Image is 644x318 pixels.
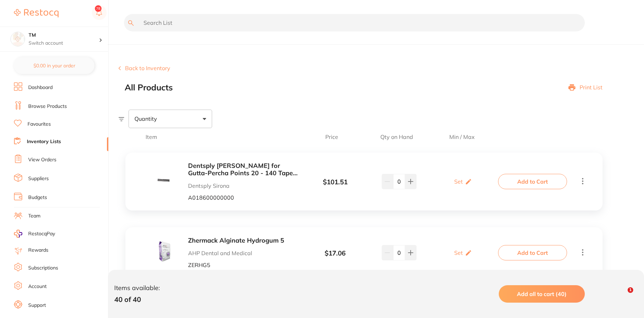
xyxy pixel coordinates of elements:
iframe: Intercom live chat [613,287,630,304]
p: Set [454,178,463,185]
img: Zy0xMzE4ODQ [152,239,177,264]
a: Subscriptions [28,265,58,272]
span: RestocqPay [28,230,55,237]
button: Back to Inventory [118,65,170,71]
a: Restocq Logo [14,5,59,21]
a: RestocqPay [14,230,55,238]
button: $0.00 in your order [14,57,94,74]
h2: All Products [125,83,173,93]
img: RestocqPay [14,230,22,238]
span: Add all to cart (40) [517,290,567,297]
a: Team [28,213,40,220]
div: $ 101.51 [298,178,372,186]
p: Set [454,250,463,256]
a: Account [28,283,47,290]
p: ZERHG5 [188,262,298,268]
input: Search List [124,14,585,31]
span: Qty on Hand [369,134,425,140]
a: Rewards [28,247,48,254]
a: Suppliers [28,175,49,182]
p: A018600000000 [188,194,298,201]
a: Browse Products [28,103,67,110]
button: Dentsply [PERSON_NAME] for Gutta-Percha Points 20 - 140 Taper .02 [188,162,298,177]
p: Items available: [114,284,160,292]
button: Add all to cart (40) [499,285,585,303]
h4: TM [29,32,99,39]
a: Dashboard [28,84,53,91]
span: Price [295,134,369,140]
a: Inventory Lists [27,138,61,145]
img: Restocq Logo [14,9,59,17]
span: Quantity [134,116,157,122]
span: Min / Max [425,134,499,140]
a: Favourites [28,121,51,128]
p: 40 of 40 [114,295,160,303]
p: Dentsply Sirona [188,183,298,189]
a: Budgets [28,194,47,201]
button: Zhermack Alginate Hydrogum 5 [188,237,298,244]
span: Item [146,134,294,140]
div: $ 17.06 [298,250,372,257]
button: Add to Cart [498,174,567,189]
button: Add to Cart [498,245,567,260]
span: 1 [628,287,633,293]
p: Print List [580,84,603,90]
p: AHP Dental and Medical [188,250,298,256]
a: Support [28,302,46,309]
a: View Orders [28,156,56,163]
p: Switch account [29,40,99,47]
img: ZS5qcGc [152,168,177,193]
img: TM [11,32,25,46]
